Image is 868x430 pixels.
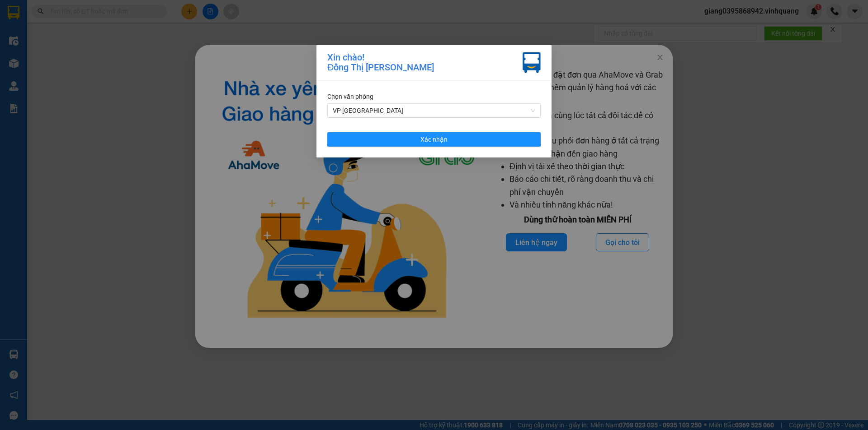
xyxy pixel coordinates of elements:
img: vxr-icon [523,52,541,73]
div: Chọn văn phòng [327,92,541,102]
div: Xin chào! Đồng Thị [PERSON_NAME] [327,52,434,73]
span: Xác nhận [420,134,448,144]
button: Xác nhận [327,132,541,147]
span: VP PHÚ SƠN [333,104,535,117]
